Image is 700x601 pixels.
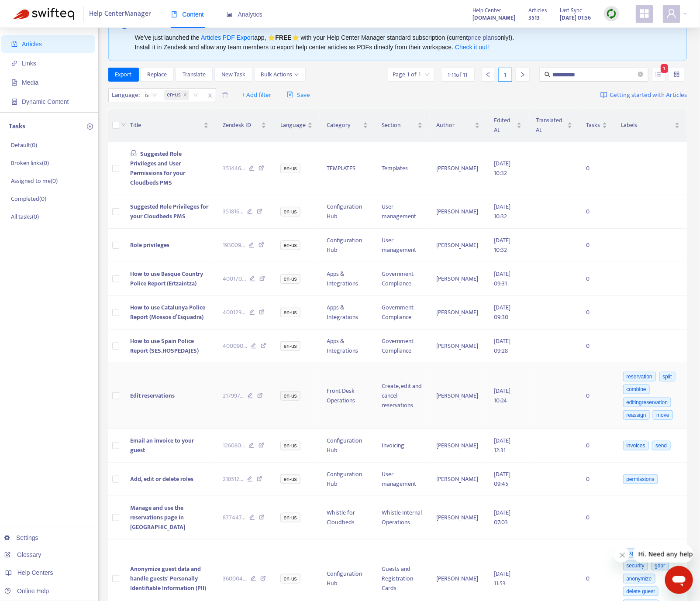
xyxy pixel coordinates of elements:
[468,34,498,41] a: price plans
[280,574,300,584] span: en-us
[494,508,510,527] span: [DATE] 07:03
[280,474,300,484] span: en-us
[320,496,375,539] td: Whistle for Cloudbeds
[287,91,293,98] span: save
[130,149,185,188] span: Suggested Role Privileges and User Permissions for your Cloudbeds PMS
[487,109,529,142] th: Edited At
[147,70,167,79] span: Replace
[437,120,473,130] span: Author
[280,240,300,250] span: en-us
[375,296,430,330] td: Government Compliance
[579,262,614,296] td: 0
[472,13,515,23] a: [DOMAIN_NAME]
[545,72,551,78] span: search
[375,496,430,539] td: Whistle Internal Operations
[430,195,487,229] td: [PERSON_NAME]
[600,88,687,102] a: Getting started with Articles
[140,68,174,82] button: Replace
[171,11,177,17] span: book
[430,296,487,330] td: [PERSON_NAME]
[223,441,245,450] span: 126080 ...
[223,341,247,351] span: 400090 ...
[109,89,141,102] span: Language :
[560,13,591,23] strong: [DATE] 01:56
[639,8,650,19] span: appstore
[223,120,259,130] span: Zendesk ID
[579,363,614,429] td: 0
[4,587,49,594] a: Online Help
[455,44,489,51] a: Check it out!
[579,496,614,539] td: 0
[494,336,510,356] span: [DATE] 09:28
[164,90,189,100] span: en-us
[320,363,375,429] td: Front Desk Operations
[375,463,430,496] td: User management
[320,463,375,496] td: Configuration Hub
[280,164,300,173] span: en-us
[5,6,63,13] span: Hi. Need any help?
[494,235,510,255] span: [DATE] 10:32
[430,429,487,463] td: [PERSON_NAME]
[375,142,430,195] td: Templates
[430,463,487,496] td: [PERSON_NAME]
[529,109,579,142] th: Translated At
[130,336,199,356] span: How to use Spain Police Report (SES.HOSPEDAJES)
[223,164,245,173] span: 351446 ...
[375,195,430,229] td: User management
[375,363,430,429] td: Create, edit and cancel reservations
[623,410,650,420] span: reassign
[130,503,185,532] span: Manage and use the reservations page in [GEOGRAPHIC_DATA]
[320,262,375,296] td: Apps & Integrations
[9,121,25,132] p: Tasks
[280,207,300,216] span: en-us
[121,122,126,127] span: down
[494,302,510,322] span: [DATE] 09:30
[494,469,510,489] span: [DATE] 09:45
[621,120,673,130] span: Labels
[494,116,515,135] span: Edited At
[22,41,42,48] span: Articles
[666,8,677,19] span: user
[11,99,17,105] span: container
[204,90,216,101] span: close
[600,92,607,99] img: image-link
[4,534,38,541] a: Settings
[223,308,245,317] span: 400129 ...
[223,207,243,216] span: 351816 ...
[130,202,208,221] span: Suggested Role Privileges for your Cloudbeds PMS
[610,90,687,100] span: Getting started with Articles
[430,262,487,296] td: [PERSON_NAME]
[123,109,216,142] th: Title
[167,90,181,100] span: en-us
[320,142,375,195] td: TEMPLATES
[430,109,487,142] th: Author
[528,13,540,23] strong: 3513
[485,72,491,78] span: left
[214,68,252,82] button: New Task
[520,72,526,78] span: right
[494,158,510,178] span: [DATE] 10:32
[280,120,306,130] span: Language
[375,429,430,463] td: Invoicing
[494,569,510,588] span: [DATE] 11:53
[176,68,213,82] button: Translate
[171,11,204,18] span: Content
[494,202,510,221] span: [DATE] 10:32
[223,474,243,484] span: 218512 ...
[375,109,430,142] th: Section
[536,116,566,135] span: Translated At
[183,70,206,79] span: Translate
[201,34,254,41] a: Articles PDF Export
[375,262,430,296] td: Government Compliance
[280,391,300,401] span: en-us
[430,330,487,363] td: [PERSON_NAME]
[623,398,672,407] span: editingreservation
[130,120,202,130] span: Title
[130,150,137,157] span: lock
[472,6,501,15] span: Help Center
[579,229,614,262] td: 0
[145,89,157,102] span: is
[183,93,187,98] span: close
[560,6,582,15] span: Last Sync
[651,561,669,570] span: gdpr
